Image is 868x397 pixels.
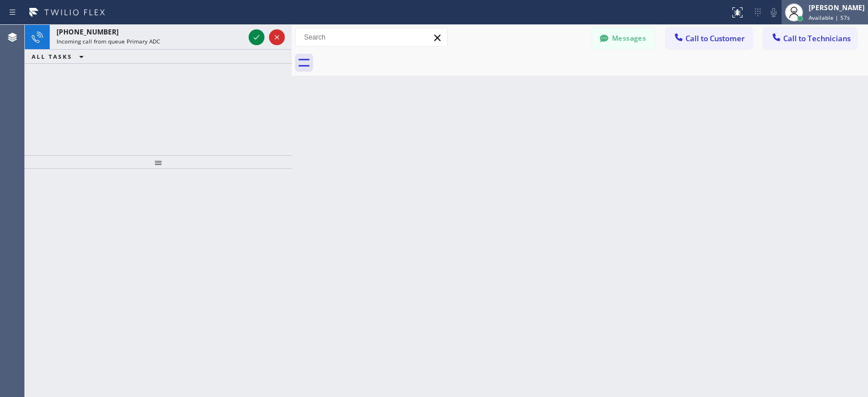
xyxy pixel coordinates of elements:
[32,53,72,60] span: ALL TASKS
[25,50,95,63] button: ALL TASKS
[296,28,447,46] input: Search
[809,14,850,21] span: Available | 57s
[666,28,752,49] button: Call to Customer
[592,28,654,49] button: Messages
[783,33,850,43] span: Call to Technicians
[57,37,160,45] span: Incoming call from queue Primary ADC
[763,28,857,49] button: Call to Technicians
[685,33,745,43] span: Call to Customer
[249,29,264,45] button: Accept
[269,29,285,45] button: Reject
[809,3,865,12] div: [PERSON_NAME]
[57,27,119,37] span: [PHONE_NUMBER]
[766,5,782,20] button: Mute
